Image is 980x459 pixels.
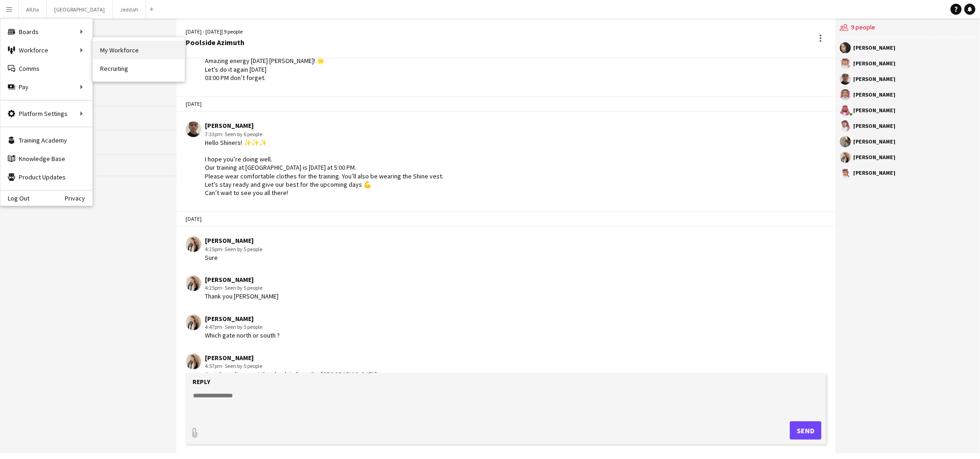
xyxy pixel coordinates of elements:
div: Amazing energy [DATE] [PERSON_NAME]! 🌟 Let’s do it again [DATE] 03:00 PM don’t forget. [205,57,324,82]
div: [PERSON_NAME] [853,108,895,113]
div: [PERSON_NAME] [205,121,443,130]
button: Send [790,421,821,440]
div: Poolside Azimuth [21,135,167,143]
div: [PERSON_NAME] [853,76,895,82]
div: Boards [0,23,92,41]
div: 4:47pm [205,323,280,331]
div: [PERSON_NAME] [853,123,895,129]
span: · Seen by 5 people [222,362,262,369]
a: Privacy [65,195,92,202]
a: Log Out [0,195,29,202]
div: Thank you [PERSON_NAME] [205,292,278,300]
a: Comms [0,59,92,78]
label: Reply [193,378,210,386]
a: Recruiting [93,59,185,78]
div: System notifications [21,161,167,170]
div: App doesn’t accept the check in from the [GEOGRAPHIC_DATA] [205,370,377,379]
div: [PERSON_NAME] [205,275,278,284]
a: Knowledge Base [0,149,92,168]
div: [PERSON_NAME] [853,45,895,51]
div: [PERSON_NAME] [853,170,895,176]
div: [DATE] - [DATE] [21,143,167,150]
div: [DATE] [176,211,835,227]
div: Poolside Azimuth [186,38,244,46]
div: [PERSON_NAME] [205,315,280,323]
div: [PERSON_NAME] [205,236,262,245]
div: [DATE] - [DATE] | 9 people [186,28,244,36]
div: [PERSON_NAME] [853,61,895,66]
div: 4:25pm [205,284,278,292]
div: 7:33pm [205,130,443,138]
div: 4:57pm [205,362,377,370]
button: Jeddah [113,0,146,18]
button: [GEOGRAPHIC_DATA] [47,0,113,18]
div: [PERSON_NAME] [853,92,895,98]
div: 4:25pm [205,245,262,253]
div: [DATE] [176,96,835,112]
span: · Seen by 5 people [222,323,262,330]
div: Sure [205,253,262,262]
button: AlUla [19,0,47,18]
span: · Seen by 5 people [222,246,262,252]
div: Workforce [0,41,92,59]
a: My Workforce [93,41,185,59]
span: · Seen by 5 people [222,284,262,291]
div: Pay [0,78,92,96]
div: [PERSON_NAME] [853,139,895,144]
div: [PERSON_NAME] [205,354,377,362]
div: AFT_R VIB [21,111,167,119]
div: [DATE] - [DATE] [21,119,167,126]
div: [DATE] - [DATE] [21,95,167,101]
div: [PERSON_NAME] [853,155,895,160]
div: 9 people [840,18,975,38]
div: Which gate north or south ? [205,331,280,339]
div: Platform Settings [0,104,92,123]
a: Training Academy [0,131,92,149]
a: Product Updates [0,168,92,186]
span: · Seen by 6 people [222,131,262,138]
div: AFT_R GA [21,86,167,94]
div: Hello Shiners! ✨✨✨ I hope you’re doing well. Our training at [GEOGRAPHIC_DATA] is [DATE] at 5:00 ... [205,138,443,197]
